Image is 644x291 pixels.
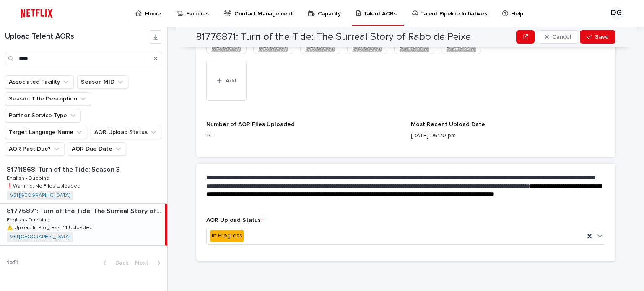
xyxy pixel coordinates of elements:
[10,234,70,240] a: VSI [GEOGRAPHIC_DATA]
[77,75,128,89] button: Season MID
[206,121,295,127] span: Number of AOR Files Uploaded
[10,193,70,198] a: VSI [GEOGRAPHIC_DATA]
[132,259,167,267] button: Next
[206,61,247,101] button: Add
[552,34,571,40] span: Cancel
[538,30,578,44] button: Cancel
[7,216,51,223] p: English - Dubbing
[210,230,244,242] div: In Progress
[91,126,161,139] button: AOR Upload Status
[206,217,263,223] span: AOR Upload Status
[5,142,65,156] button: AOR Past Due?
[68,142,126,156] button: AOR Due Date
[196,31,471,43] h2: 81776871: Turn of the Tide: The Surreal Story of Rabo de Peixe
[5,32,149,41] h1: Upload Talent AORs
[5,109,81,122] button: Partner Service Type
[411,121,485,127] span: Most Recent Upload Date
[5,52,162,65] input: Search
[580,30,615,44] button: Save
[206,131,401,140] p: 14
[5,126,87,139] button: Target Language Name
[610,7,623,20] div: DG
[17,5,57,22] img: ifQbXi3ZQGMSEF7WDB7W
[5,92,91,106] button: Season Title Description
[7,206,164,215] p: 81776871: Turn of the Tide: The Surreal Story of Rabo de Peixe
[7,174,51,181] p: English - Dubbing
[5,75,74,89] button: Associated Facility
[7,223,94,231] p: ⚠️ Upload In Progress: 14 Uploaded
[135,260,153,266] span: Next
[96,259,132,267] button: Back
[226,78,236,84] span: Add
[7,164,122,174] p: 81711868: Turn of the Tide: Season 3
[7,182,82,189] p: ❗️Warning: No Files Uploaded
[595,34,609,40] span: Save
[411,131,605,140] p: [DATE] 06:20 pm
[110,260,128,266] span: Back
